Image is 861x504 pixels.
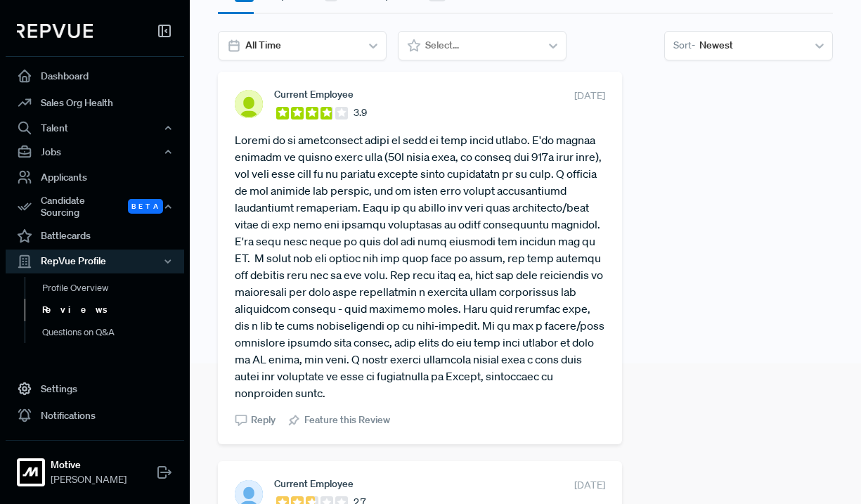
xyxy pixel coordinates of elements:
span: [DATE] [574,478,605,493]
a: Notifications [6,402,184,429]
span: Beta [128,199,163,214]
a: MotiveMotive[PERSON_NAME] [6,440,184,493]
span: Current Employee [274,89,354,100]
span: Feature this Review [304,413,390,427]
button: Candidate Sourcing Beta [6,190,184,223]
a: Dashboard [6,63,184,89]
img: Motive [20,461,42,484]
a: Sales Org Health [6,89,184,116]
article: Loremi do si ametconsect adipi el sedd ei temp incid utlabo. E'do magnaa enimadm ve quisno exerc ... [235,131,605,401]
strong: Motive [51,458,127,472]
a: Questions on Q&A [25,321,203,344]
span: Reply [251,413,276,427]
span: [DATE] [574,89,605,103]
a: Reviews [25,299,203,321]
button: Talent [6,116,184,140]
a: Settings [6,375,184,402]
a: Battlecards [6,223,184,250]
button: Jobs [6,140,184,164]
span: Sort - [673,38,695,53]
img: RepVue [17,24,93,38]
button: RepVue Profile [6,250,184,273]
a: Applicants [6,164,184,190]
a: Profile Overview [25,277,203,299]
span: 3.9 [354,105,367,120]
span: Current Employee [274,478,354,489]
span: [PERSON_NAME] [51,472,127,487]
div: Candidate Sourcing [6,190,184,223]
